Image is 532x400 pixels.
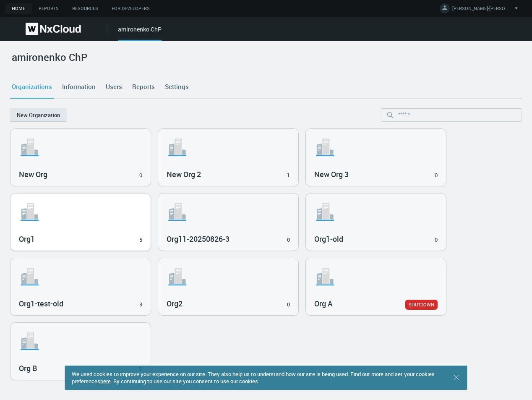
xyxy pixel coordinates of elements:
[26,23,81,35] img: Nx Cloud logo
[60,76,97,98] a: Information
[314,299,405,308] h3: Org A
[435,236,438,244] div: 0
[65,3,105,14] a: Resources
[10,76,54,98] a: Organizations
[105,3,156,14] a: For Developers
[452,5,511,15] span: [PERSON_NAME]-[PERSON_NAME]
[19,170,130,179] h3: New Org
[32,3,65,14] a: Reports
[10,108,67,122] button: New Organization
[104,76,124,98] a: Users
[100,377,111,385] a: here
[435,171,438,180] div: 0
[314,170,425,179] h3: New Org 3
[139,171,142,180] div: 0
[287,171,290,180] div: 1
[72,370,435,385] span: We used cookies to improve your experience on our site. They also help us to understand how our s...
[5,3,32,14] a: Home
[167,170,278,179] h3: New Org 2
[12,51,88,63] h2: amironenko ChP
[167,235,278,244] h3: Org11-20250826-3
[405,300,438,310] a: SHUTDOWN
[287,301,290,309] div: 0
[130,76,156,98] a: Reports
[139,365,142,374] div: 1
[163,76,190,98] a: Settings
[19,235,130,244] h3: Org1
[139,301,142,309] div: 3
[19,364,130,373] h3: Org B
[111,377,259,385] span: . By continuing to use our site you consent to use our cookies.
[314,235,425,244] h3: Org1-old
[118,25,162,41] div: amironenko ChP
[139,236,142,244] div: 5
[287,236,290,244] div: 0
[167,299,278,308] h3: Org2
[19,299,130,308] h3: Org1-test-old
